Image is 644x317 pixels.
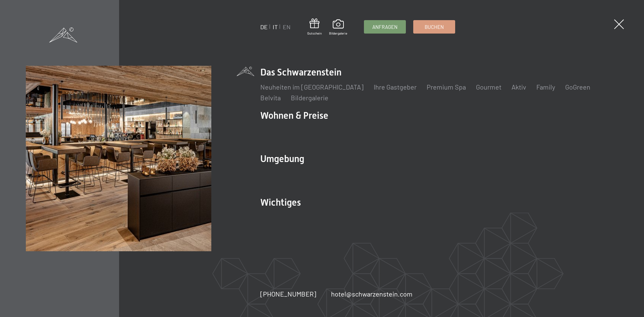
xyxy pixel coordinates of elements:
a: Bildergalerie [291,94,328,102]
a: DE [260,23,268,31]
a: EN [283,23,290,31]
a: Ihre Gastgeber [374,83,417,91]
a: hotel@schwarzenstein.com [331,289,413,299]
a: Aktiv [512,83,526,91]
span: [PHONE_NUMBER] [260,290,316,298]
a: Premium Spa [427,83,466,91]
span: Anfragen [372,23,397,31]
span: Buchen [425,23,444,31]
a: Gutschein [307,18,322,36]
a: IT [273,23,278,31]
span: Gutschein [307,31,322,36]
span: Bildergalerie [329,31,347,36]
a: [PHONE_NUMBER] [260,289,316,299]
a: Bildergalerie [329,19,347,36]
a: Gourmet [476,83,501,91]
a: Family [536,83,555,91]
a: Buchen [414,20,455,33]
a: Anfragen [364,20,406,33]
a: GoGreen [565,83,590,91]
a: Belvita [260,94,281,102]
a: Neuheiten im [GEOGRAPHIC_DATA] [260,83,364,91]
